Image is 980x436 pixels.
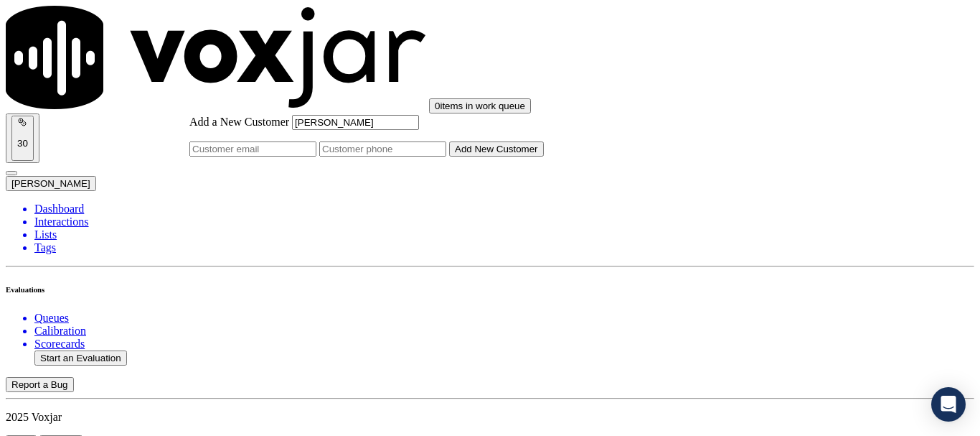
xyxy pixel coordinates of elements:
button: Report a Bug [6,377,74,392]
a: Calibration [34,325,974,338]
label: Add a New Customer [189,116,289,128]
h6: Evaluations [6,285,974,294]
input: Customer name [292,115,419,130]
button: Start an Evaluation [34,351,127,366]
span: [PERSON_NAME] [11,178,90,189]
a: Scorecards [34,338,974,351]
p: 30 [17,138,28,149]
a: Queues [34,312,974,325]
button: 0items in work queue [429,98,531,113]
p: 2025 Voxjar [6,411,974,424]
button: [PERSON_NAME] [6,176,96,191]
a: Dashboard [34,203,974,215]
button: Add New Customer [449,142,544,157]
button: 30 [11,116,34,161]
button: 30 [6,113,39,163]
a: Tags [34,241,974,254]
a: Lists [34,228,974,241]
input: Customer phone [319,142,446,157]
a: Interactions [34,215,974,228]
div: Open Intercom Messenger [931,387,966,422]
img: voxjar logo [6,6,426,109]
input: Customer email [189,142,316,157]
